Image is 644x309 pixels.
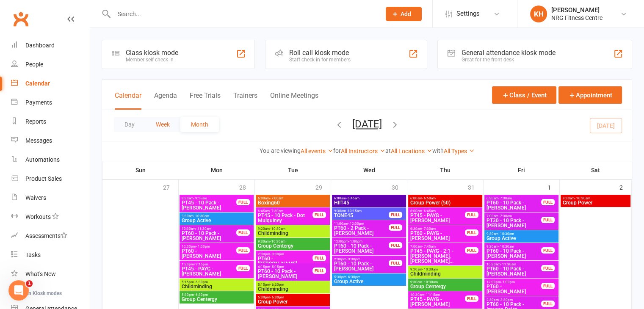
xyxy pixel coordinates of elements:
[334,200,404,205] span: HIIT45
[486,236,557,241] span: Group Active
[498,214,512,218] span: - 7:30am
[334,257,389,261] span: 2:30pm
[190,91,221,110] button: Free Trials
[181,266,237,276] span: PT45 - PAYG - [PERSON_NAME]
[181,262,237,266] span: 1:30pm
[181,231,237,241] span: PT60 - 10 Pack - [PERSON_NAME]
[392,180,407,194] div: 30
[180,117,219,132] button: Month
[260,147,301,154] strong: You are viewing
[444,148,475,154] a: All Types
[270,283,284,287] span: - 6:30pm
[11,55,89,74] a: People
[334,279,404,284] span: Group Active
[233,91,257,110] button: Trainers
[270,265,284,269] span: - 5:15pm
[501,280,515,284] span: - 1:00pm
[424,293,440,297] span: - 11:15am
[410,297,465,307] span: PT45 - PAYG - [PERSON_NAME]
[346,196,359,200] span: - 6:45am
[196,245,210,248] span: - 1:00pm
[465,295,478,302] div: FULL
[194,280,208,284] span: - 6:30pm
[422,268,438,271] span: - 10:30am
[562,200,629,205] span: Group Power
[236,265,250,271] div: FULL
[484,161,560,179] th: Fri
[257,200,328,205] span: Boxing60
[486,232,557,236] span: 9:30am
[270,252,284,256] span: - 3:30pm
[257,243,328,248] span: Group Centergy
[499,298,513,302] span: - 3:30pm
[410,284,481,289] span: Group Centergy
[257,196,328,200] span: 6:00am
[331,161,407,179] th: Wed
[551,14,603,22] div: NRG Fitness Centre
[389,212,402,218] div: FULL
[239,180,254,194] div: 28
[194,293,208,297] span: - 6:30pm
[410,293,465,297] span: 10:30am
[11,265,89,284] a: What's New
[486,214,542,218] span: 7:00am
[126,49,178,57] div: Class kiosk mode
[25,42,55,49] div: Dashboard
[11,169,89,188] a: Product Sales
[410,196,481,200] span: 6:00am
[312,255,326,261] div: FULL
[541,199,555,205] div: FULL
[11,188,89,207] a: Waivers
[410,280,481,284] span: 9:30am
[334,213,389,218] span: TONE45
[270,91,318,110] button: Online Meetings
[181,214,252,218] span: 9:30am
[181,245,237,248] span: 12:00pm
[257,283,328,287] span: 5:15pm
[541,283,555,289] div: FULL
[385,147,391,154] strong: at
[25,80,50,87] div: Calendar
[486,284,542,294] span: PT60 - [PERSON_NAME]
[126,57,178,63] div: Member self check-in
[11,93,89,112] a: Payments
[255,161,331,179] th: Tue
[619,180,631,194] div: 2
[486,262,542,266] span: 10:30am
[348,222,364,226] span: - 12:00pm
[193,196,207,200] span: - 9:15am
[346,275,360,279] span: - 6:30pm
[486,266,542,276] span: PT60 - 10 Pack - [PERSON_NAME]
[145,117,180,132] button: Week
[289,57,351,63] div: Staff check-in for members
[193,214,209,218] span: - 10:30am
[407,161,484,179] th: Thu
[257,231,328,236] span: Childminding
[181,284,252,289] span: Childminding
[11,74,89,93] a: Calendar
[333,147,341,154] strong: for
[25,137,52,144] div: Messages
[25,232,67,239] div: Assessments
[11,150,89,169] a: Automations
[558,86,622,104] button: Appointment
[541,301,555,307] div: FULL
[551,6,603,14] div: [PERSON_NAME]
[270,209,283,213] span: - 7:30am
[25,194,46,201] div: Waivers
[312,268,326,274] div: FULL
[541,265,555,271] div: FULL
[196,227,211,231] span: - 11:30am
[462,49,556,57] div: General attendance kiosk mode
[257,213,313,223] span: PT45 - 10 Pack - Dot Mulquiney
[289,49,351,57] div: Roll call kiosk mode
[25,270,56,277] div: What's New
[468,180,483,194] div: 31
[334,209,389,213] span: 9:30am
[465,247,478,254] div: FULL
[312,212,326,218] div: FULL
[465,229,478,236] div: FULL
[257,227,328,231] span: 9:20am
[11,112,89,131] a: Reports
[181,248,237,259] span: PT60 - [PERSON_NAME]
